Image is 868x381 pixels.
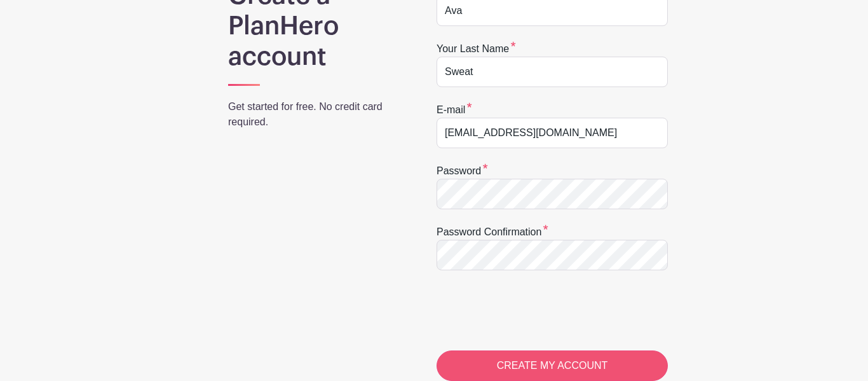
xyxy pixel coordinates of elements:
label: Password confirmation [437,225,548,240]
input: e.g. Smith [437,57,668,87]
label: Password [437,163,488,179]
p: Get started for free. No credit card required. [228,99,403,130]
label: Your last name [437,41,516,57]
input: e.g. julie@eventco.com [437,118,668,148]
input: CREATE MY ACCOUNT [437,350,668,381]
label: E-mail [437,102,472,118]
iframe: reCAPTCHA [437,286,630,335]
